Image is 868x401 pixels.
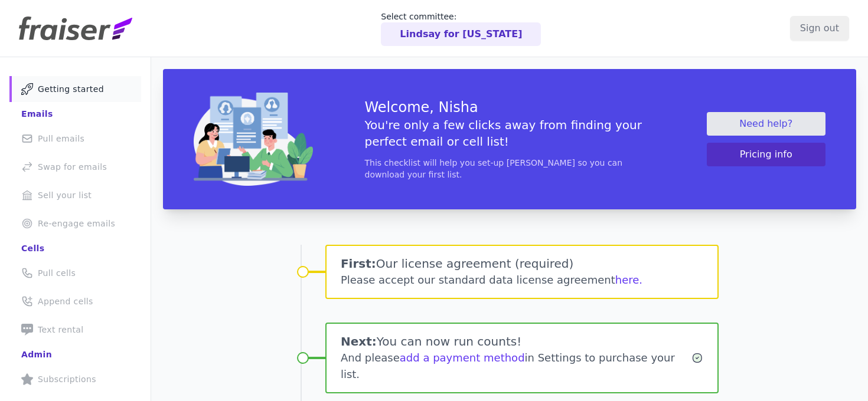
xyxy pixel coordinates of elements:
[341,272,703,288] div: Please accept our standard data license agreement
[38,83,104,95] span: Getting started
[707,143,826,166] button: Pricing info
[381,11,541,22] p: Select committee:
[381,11,541,46] a: Select committee: Lindsay for [US_STATE]
[21,108,53,120] div: Emails
[21,242,44,254] div: Cells
[21,349,52,360] div: Admin
[9,76,141,102] a: Getting started
[365,157,655,180] p: This checklist will help you set-up [PERSON_NAME] so you can download your first list.
[365,98,655,117] h3: Welcome, Nisha
[341,333,691,350] h1: You can now run counts!
[194,93,313,186] img: img
[341,257,376,271] span: First:
[365,117,655,150] h5: You're only a few clicks away from finding your perfect email or cell list!
[400,351,525,364] a: add a payment method
[19,17,132,40] img: Fraiser Logo
[707,112,826,136] a: Need help?
[790,16,849,41] input: Sign out
[341,255,703,272] h1: Our license agreement (required)
[341,334,377,349] span: Next:
[615,272,642,288] button: here.
[341,350,691,383] div: And please in Settings to purchase your list.
[400,27,522,41] p: Lindsay for [US_STATE]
